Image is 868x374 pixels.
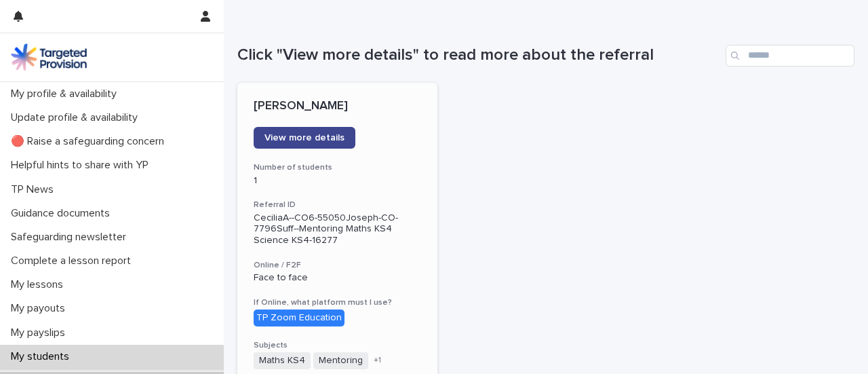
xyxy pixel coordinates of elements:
p: Helpful hints to share with YP [5,159,159,172]
p: Update profile & availability [5,111,149,124]
span: View more details [264,133,344,143]
p: My students [5,350,80,363]
p: Safeguarding newsletter [5,231,137,244]
h1: Click "View more details" to read more about the referral [237,45,720,65]
p: Guidance documents [5,207,121,220]
p: [PERSON_NAME] [254,99,421,114]
a: View more details [254,127,355,149]
h3: Online / F2F [254,260,421,271]
p: CeciliaA--CO6-55050Joseph-CO-7796Suff--Mentoring Maths KS4 Science KS4-16277 [254,212,421,246]
h3: Subjects [254,340,421,351]
h3: If Online, what platform must I use? [254,297,421,308]
p: TP News [5,183,64,196]
div: TP Zoom Education [254,310,344,326]
p: Complete a lesson report [5,255,142,267]
img: M5nRWzHhSzIhMunXDL62 [11,43,87,71]
p: My profile & availability [5,88,127,100]
h3: Number of students [254,162,421,173]
h3: Referral ID [254,200,421,210]
p: 1 [254,175,421,187]
p: My lessons [5,278,74,291]
span: Mentoring [313,352,368,369]
span: + 1 [374,356,381,364]
p: My payouts [5,302,76,315]
p: My payslips [5,326,76,339]
input: Search [726,45,854,67]
p: 🔴 Raise a safeguarding concern [5,135,175,148]
p: Face to face [254,272,421,284]
span: Maths KS4 [254,352,311,369]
